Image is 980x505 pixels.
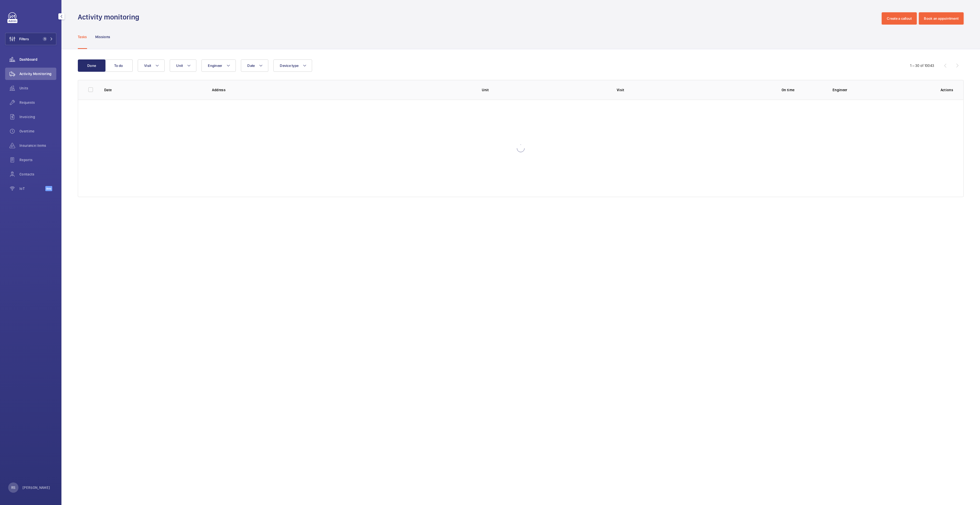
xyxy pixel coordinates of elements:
button: Engineer [201,59,236,72]
button: Visit [138,59,165,72]
button: Book an appointment [919,12,964,25]
div: 1 – 30 of 10043 [910,63,934,68]
span: Reports [19,157,56,162]
p: Engineer [833,87,932,92]
button: Unit [170,59,196,72]
span: 1 [43,37,47,41]
span: IoT [19,186,45,191]
button: To do [105,59,133,72]
button: Device type [273,59,312,72]
button: Create a callout [882,12,917,25]
span: Units [19,86,56,91]
p: On time [752,87,824,92]
span: Engineer [208,64,222,68]
p: Date [104,87,204,92]
p: Address [212,87,474,92]
span: Beta [45,186,52,191]
span: Date [247,64,255,68]
p: Visit [617,87,743,92]
span: Device type [280,64,299,68]
p: Tasks [78,34,87,39]
span: Requests [19,100,56,105]
span: Overtime [19,129,56,134]
span: Unit [176,64,183,68]
button: Date [241,59,268,72]
span: Insurance items [19,143,56,148]
h1: Activity monitoring [78,12,142,22]
button: Filters1 [5,33,56,45]
span: Filters [19,36,29,42]
span: Invoicing [19,114,56,119]
p: [PERSON_NAME] [23,485,50,490]
button: Done [78,59,105,72]
span: Dashboard [19,57,56,62]
p: Unit [482,87,609,92]
span: Activity Monitoring [19,71,56,76]
p: RS [11,485,15,490]
span: Visit [144,64,151,68]
p: Missions [95,34,110,39]
p: Actions [941,87,953,92]
span: Contacts [19,172,56,177]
